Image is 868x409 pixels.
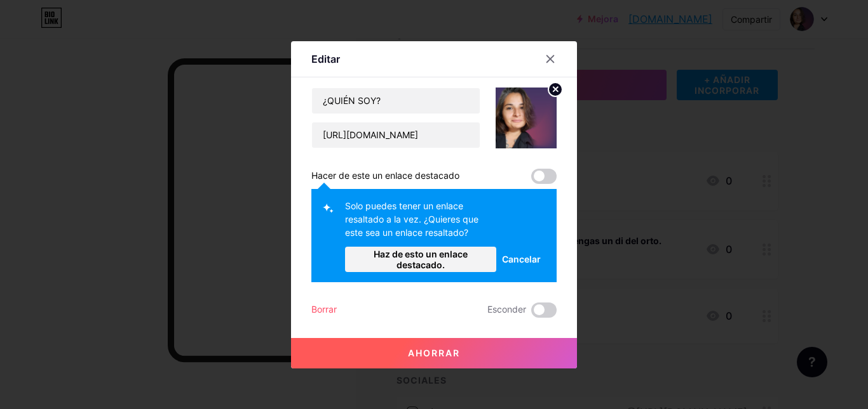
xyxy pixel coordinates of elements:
[345,247,496,272] button: Haz de esto un enlace destacado.
[312,88,480,114] input: Título
[312,122,480,148] input: URL
[311,53,340,65] font: Editar
[496,247,546,272] button: Cancelar
[311,304,337,315] font: Borrar
[408,347,460,358] font: Ahorrar
[311,170,459,181] font: Hacer de este un enlace destacado
[487,304,526,315] font: Esconder
[291,338,577,368] button: Ahorrar
[502,254,541,264] font: Cancelar
[345,200,478,238] font: Solo puedes tener un enlace resaltado a la vez. ¿Quieres que este sea un enlace resaltado?
[496,88,557,148] img: miniatura del enlace
[374,249,468,270] font: Haz de esto un enlace destacado.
